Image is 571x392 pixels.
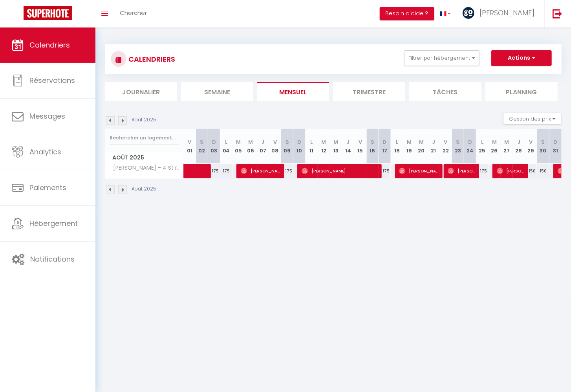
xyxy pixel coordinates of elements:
abbr: J [347,138,350,146]
span: [PERSON_NAME] [497,163,525,178]
th: 28 [513,129,525,164]
abbr: D [468,138,472,146]
abbr: J [432,138,435,146]
abbr: M [419,138,424,146]
abbr: V [188,138,192,146]
abbr: S [456,138,460,146]
th: 24 [464,129,476,164]
button: Besoin d'aide ? [380,7,434,20]
h3: CALENDRIERS [126,50,175,68]
abbr: L [225,138,227,146]
span: Notifications [30,254,75,264]
th: 02 [196,129,208,164]
abbr: V [444,138,448,146]
span: Messages [29,111,65,121]
th: 08 [269,129,281,164]
th: 07 [257,129,269,164]
th: 12 [318,129,330,164]
span: Paiements [29,183,66,192]
abbr: M [407,138,412,146]
li: Trimestre [333,82,405,101]
abbr: M [248,138,253,146]
abbr: L [481,138,483,146]
span: [PERSON_NAME] [302,163,379,178]
abbr: S [200,138,204,146]
span: [PERSON_NAME] [448,163,476,178]
th: 19 [403,129,415,164]
th: 26 [489,129,501,164]
abbr: V [273,138,277,146]
th: 29 [525,129,537,164]
span: Hébergement [29,218,78,228]
th: 09 [281,129,293,164]
th: 15 [354,129,366,164]
abbr: D [383,138,387,146]
abbr: S [371,138,374,146]
th: 18 [391,129,403,164]
abbr: V [359,138,362,146]
button: Gestion des prix [503,113,562,125]
abbr: D [297,138,301,146]
th: 25 [476,129,489,164]
abbr: M [236,138,241,146]
abbr: S [285,138,289,146]
abbr: M [504,138,509,146]
img: Super Booking [24,6,72,20]
th: 30 [537,129,549,164]
span: Août 2025 [105,152,183,163]
button: Actions [491,50,552,66]
abbr: S [542,138,545,146]
span: [PERSON_NAME] [479,8,534,18]
li: Journalier [105,82,177,101]
li: Tâches [409,82,481,101]
th: 21 [427,129,439,164]
span: [PERSON_NAME] [241,163,281,178]
span: Chercher [120,9,147,17]
abbr: D [212,138,216,146]
span: [PERSON_NAME] [399,163,439,178]
div: 150 [525,164,537,178]
abbr: M [322,138,326,146]
abbr: L [396,138,398,146]
div: 175 [379,164,391,178]
li: Semaine [181,82,253,101]
abbr: M [492,138,497,146]
input: Rechercher un logement... [110,131,179,145]
div: 175 [281,164,293,178]
img: ... [463,7,474,19]
span: Calendriers [29,40,70,50]
abbr: J [517,138,520,146]
li: Mensuel [257,82,329,101]
abbr: L [310,138,313,146]
span: Analytics [29,147,61,157]
abbr: J [261,138,264,146]
img: logout [553,9,562,18]
p: Août 2025 [132,185,156,193]
th: 13 [330,129,342,164]
th: 04 [220,129,232,164]
span: Réservations [29,75,75,85]
th: 27 [501,129,513,164]
th: 10 [293,129,306,164]
th: 11 [306,129,318,164]
th: 17 [379,129,391,164]
th: 03 [208,129,220,164]
th: 20 [415,129,427,164]
abbr: D [554,138,558,146]
div: 150 [537,164,549,178]
th: 01 [184,129,196,164]
button: Filtrer par hébergement [404,50,479,66]
span: [PERSON_NAME] - 4 St réparate [106,164,185,172]
th: 31 [549,129,562,164]
abbr: M [334,138,339,146]
th: 16 [366,129,379,164]
th: 05 [232,129,245,164]
th: 23 [452,129,464,164]
abbr: V [529,138,533,146]
div: 175 [476,164,489,178]
li: Planning [485,82,558,101]
th: 14 [342,129,354,164]
p: Août 2025 [132,116,156,124]
th: 06 [245,129,257,164]
th: 22 [439,129,452,164]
